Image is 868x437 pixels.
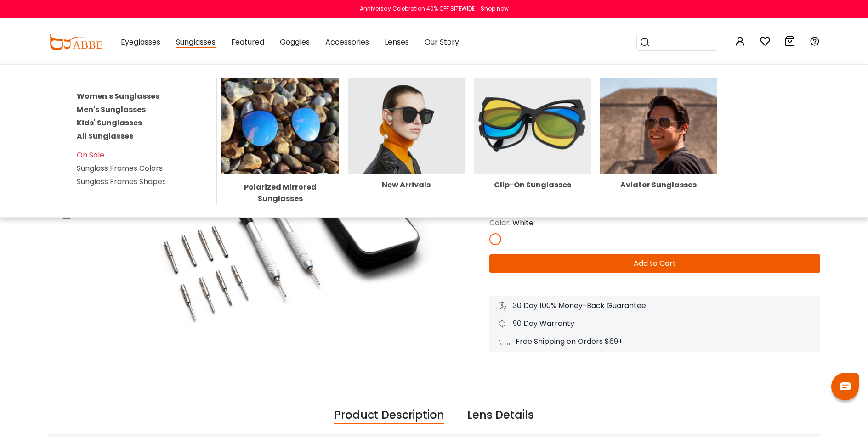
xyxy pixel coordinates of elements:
[48,34,102,50] img: abbeglasses.com
[348,181,465,189] div: New Arrivals
[385,37,409,47] span: Lenses
[499,300,811,311] div: 30 Day 100% Money-Back Guarantee
[474,181,591,189] div: Clip-On Sunglasses
[474,120,591,189] a: Clip-On Sunglasses
[499,336,811,347] div: Free Shipping on Orders $69+
[77,104,146,115] a: Men's Sunglasses
[117,105,453,384] img: Glasses Repair Kit White Frames from ABBE Glasses
[176,37,216,48] span: Sunglasses
[121,37,160,47] span: Eyeglasses
[77,91,159,101] a: Women's Sunglasses
[77,163,163,174] a: Sunglass Frames Colors
[77,118,142,128] a: Kids' Sunglasses
[231,37,264,47] span: Featured
[280,37,310,47] span: Goggles
[221,120,339,205] a: Polarized Mirrored Sunglasses
[600,181,717,189] div: Aviator Sunglasses
[481,5,509,13] div: Shop now
[476,5,509,12] a: Shop now
[512,218,533,228] span: White
[334,407,444,424] div: Product Description
[474,78,591,174] img: Clip-On Sunglasses
[348,78,465,174] img: New Arrivals
[600,78,717,174] img: Aviator Sunglasses
[600,120,717,189] a: Aviator Sunglasses
[489,218,511,228] span: Color:
[77,176,166,187] a: Sunglass Frames Shapes
[489,254,820,273] button: Add to Cart
[77,150,104,160] a: On Sale
[425,37,459,47] span: Our Story
[325,37,369,47] span: Accessories
[221,78,339,174] img: Polarized Mirrored
[840,382,851,390] img: chat
[348,120,465,189] a: New Arrivals
[499,318,811,329] div: 90 Day Warranty
[221,181,339,204] div: Polarized Mirrored Sunglasses
[77,131,133,141] a: All Sunglasses
[360,5,475,13] div: Anniversay Celebration 40% OFF SITEWIDE
[467,407,534,424] div: Lens Details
